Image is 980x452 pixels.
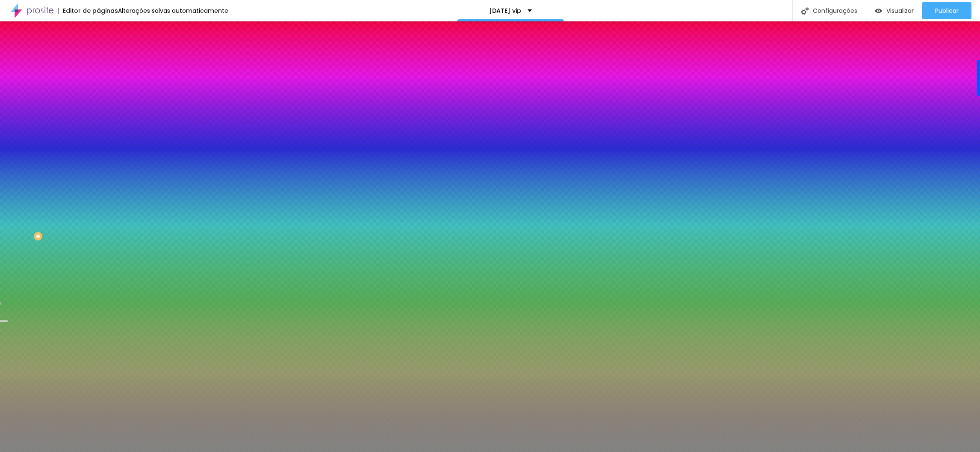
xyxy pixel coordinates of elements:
[866,2,922,19] button: Visualizar
[489,8,521,14] p: [DATE] vip
[875,7,882,15] img: view-1.svg
[801,7,809,15] img: Icone
[935,7,959,14] span: Publicar
[118,8,228,14] div: Alterações salvas automaticamente
[922,2,971,19] button: Publicar
[886,7,914,14] span: Visualizar
[58,8,118,14] div: Editor de páginas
